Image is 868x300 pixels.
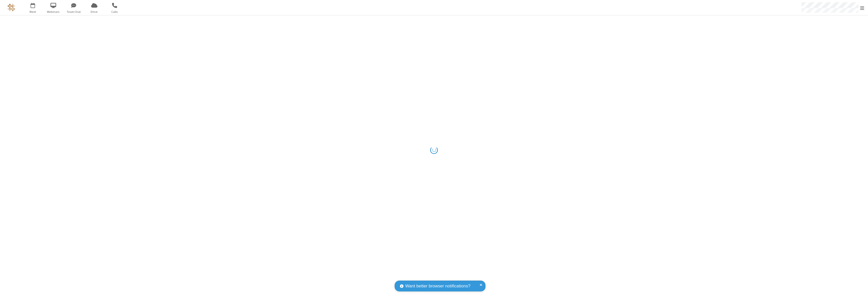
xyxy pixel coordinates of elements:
[105,10,124,14] span: Calls
[44,10,63,14] span: Webinars
[8,4,15,11] img: QA Selenium DO NOT DELETE OR CHANGE
[85,10,104,14] span: Drive
[405,283,470,289] span: Want better browser notifications?
[64,10,83,14] span: Team Chat
[23,10,42,14] span: Meet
